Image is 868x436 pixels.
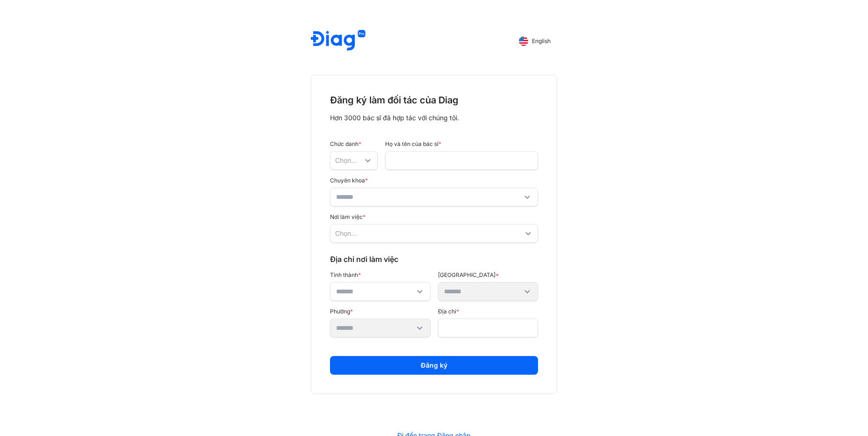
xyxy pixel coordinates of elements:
span: English [532,38,551,44]
label: Chuyên khoa [330,177,538,184]
label: Chức danh [330,141,378,147]
button: English [512,34,557,49]
img: logo [311,30,366,52]
div: Địa chỉ nơi làm việc [330,254,538,264]
div: Đăng ký làm đối tác của Diag [330,94,538,106]
div: Chọn... [335,156,363,165]
button: Đăng ký [330,356,538,375]
label: [GEOGRAPHIC_DATA] [438,272,538,278]
img: English [519,36,528,46]
label: Họ và tên của bác sĩ [385,141,538,147]
label: Địa chỉ [438,308,538,315]
label: Phường [330,308,430,315]
label: Tỉnh thành [330,272,430,278]
div: Chọn... [335,229,524,238]
div: Hơn 3000 bác sĩ đã hợp tác với chúng tôi. [330,114,538,122]
label: Nơi làm việc [330,214,538,220]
